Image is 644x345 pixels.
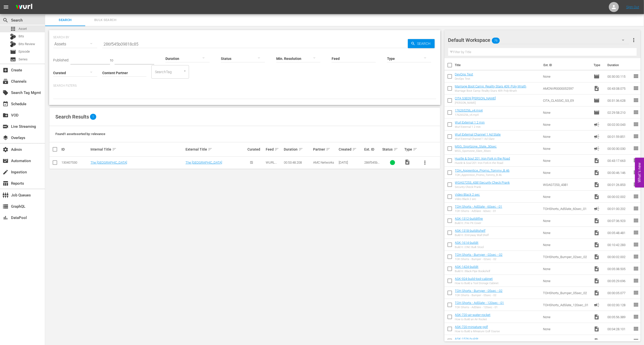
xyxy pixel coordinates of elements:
div: Created [339,146,363,152]
td: 00:31:36.628 [605,94,633,106]
th: Duration [604,58,634,72]
a: TOH Shorts - AdSlate - 60sec - 01 [455,205,502,208]
span: sort [326,147,330,152]
span: reorder [633,229,639,236]
span: Ad [594,134,600,140]
span: DataPool [3,215,9,221]
td: 00:00:30.030 [605,143,633,155]
span: Series [19,57,28,62]
a: CITA S3E09 [PERSON_NAME] [455,96,496,100]
td: None [541,311,592,323]
span: reorder [633,157,639,163]
span: Video [594,290,600,296]
td: 00:30:00.115 [605,70,633,82]
span: reorder [633,121,639,127]
span: more_vert [631,37,637,43]
span: reorder [633,109,639,115]
td: 00:43:08.075 [605,82,633,94]
span: more_vert [422,160,428,166]
a: Sign Out [626,5,639,9]
td: None [541,119,592,131]
span: 76 [492,35,500,46]
a: MSG_Sportzone_Slate_30sec [455,145,497,148]
span: Reports [3,180,9,186]
span: reorder [633,193,639,199]
button: Open Feedback Widget [635,158,644,187]
div: Curated [247,147,264,151]
span: reorder [633,266,639,272]
span: reorder [633,169,639,175]
div: Default Workspace [448,33,629,47]
td: None [541,191,592,203]
span: sort [299,147,303,152]
div: Security Check Prank [455,185,510,189]
div: Wurl External Channel 1 Ad Slate [455,137,501,141]
button: Search [408,39,435,48]
a: TOH Shorts - AdSlate - 120sec - 01 [455,301,504,305]
div: Type [404,146,417,152]
span: Episode [19,49,30,54]
td: 00:00:46.146 [605,167,633,179]
span: reorder [633,97,639,103]
span: reorder [633,73,639,79]
span: Automation [3,158,9,164]
td: 00:07:36.923 [605,215,633,227]
div: Internal Title [90,146,184,152]
td: 00:43:17.663 [605,155,633,167]
span: sort [394,147,398,152]
button: more_vert [419,157,431,169]
span: 286f545b09818c85 [364,161,380,168]
td: 00:02:00.043 [605,119,633,131]
span: Video [594,194,600,200]
a: TOH_Apprentice_Promo_Tommy_B.46 [455,169,510,172]
td: 00:01:00.202 [605,203,633,215]
div: External Title [186,146,246,152]
span: Video [594,314,600,320]
th: Title [455,58,540,72]
div: TOH Shorts - AdSlate - 60sec - 01 [455,209,502,213]
div: Hustle & Soul 201: Iron Fork in the Road [455,161,510,165]
span: reorder [633,290,639,296]
a: Wurl External Channel 1 Ad Slate [455,133,501,136]
div: Bits [10,34,16,40]
td: TOHShorts_AdSlate_120sec_01 [541,299,592,311]
a: TOH Shorts - Bumper - 05sec - 02 [455,289,503,293]
td: None [541,167,592,179]
span: Video [404,159,410,165]
span: Found 1 assets sorted by: relevance [55,132,105,136]
a: ASK-720-air-water-rocket [455,313,491,317]
span: reorder [633,326,639,332]
td: 00:00:02.002 [605,251,633,263]
div: ID [61,147,89,151]
span: Bits Review [19,42,35,47]
span: Ad [594,206,600,212]
span: 1 [90,114,96,120]
div: Partner [313,146,337,152]
div: Marriage Boot Camp: Reality Stars 409: Poly-Wrath [455,89,526,92]
div: 130407530 [61,161,89,164]
span: VOD [3,112,9,118]
span: Video [594,218,600,224]
span: to [110,58,113,62]
th: Type [591,58,604,72]
td: 00:10:42.283 [605,239,633,251]
td: 00:05:56.389 [605,311,633,323]
span: sort [112,147,117,152]
div: How to Build an Air Rocket [455,318,491,321]
span: Video [594,254,600,260]
a: ASK-1424-buildit [455,265,479,269]
span: AMC Networks [313,161,334,164]
span: Create [3,67,9,73]
span: Video [594,170,600,176]
a: Video Black 2 sec [455,193,480,196]
span: Search [415,39,435,48]
td: TOHShorts_Bumper_05sec_02 [541,287,592,299]
a: ASK-720-miniature-golf [455,325,488,329]
td: None [541,131,592,143]
span: Series [10,56,16,62]
span: Live Streaming [3,124,9,130]
span: Schedule [3,101,9,107]
span: Video [594,158,600,164]
span: sort [208,147,212,152]
td: CITA_CLASSIC_S3_E9 [541,94,592,106]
